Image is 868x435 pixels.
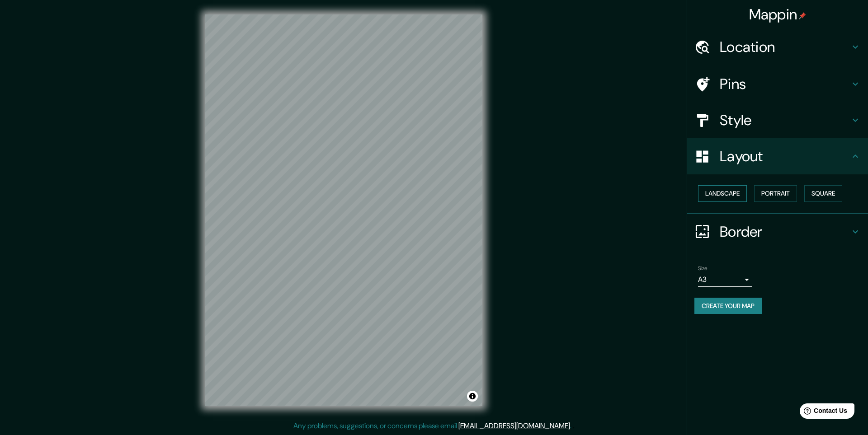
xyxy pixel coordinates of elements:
[720,147,850,165] h4: Layout
[698,264,708,272] label: Size
[293,421,571,431] p: Any problems, suggestions, or concerns please email .
[720,111,850,129] h4: Style
[788,400,858,425] iframe: Help widget launcher
[571,421,573,431] div: .
[754,185,797,202] button: Portrait
[694,298,762,314] button: Create your map
[799,12,806,19] img: pin-icon.png
[687,214,868,250] div: Border
[720,38,850,56] h4: Location
[687,102,868,138] div: Style
[458,421,570,430] a: [EMAIL_ADDRESS][DOMAIN_NAME]
[687,66,868,102] div: Pins
[698,272,752,287] div: A3
[720,75,850,93] h4: Pins
[804,185,842,202] button: Square
[467,391,478,402] button: Toggle attribution
[698,185,747,202] button: Landscape
[687,29,868,65] div: Location
[573,421,575,431] div: .
[687,138,868,174] div: Layout
[720,223,850,241] h4: Border
[749,5,807,23] h4: Mappin
[205,14,482,406] canvas: Map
